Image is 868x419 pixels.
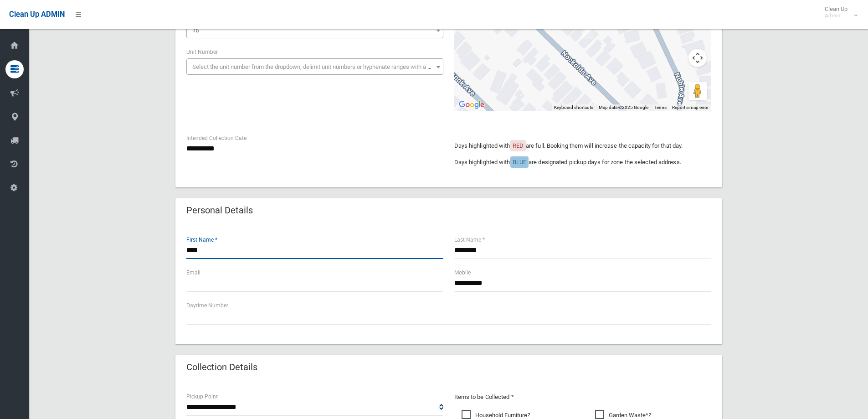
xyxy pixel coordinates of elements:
a: Terms (opens in new tab) [654,105,667,110]
header: Personal Details [175,202,264,219]
span: Select the unit number from the dropdown, delimit unit numbers or hyphenate ranges with a comma [192,63,447,70]
span: 15 [192,27,199,34]
button: Drag Pegman onto the map to open Street View [688,82,707,100]
span: RED [513,142,524,149]
p: Days highlighted with are designated pickup days for zone the selected address. [454,157,711,168]
header: Collection Details [175,358,268,376]
span: Clean Up ADMIN [9,10,65,19]
a: Report a map error [672,105,709,110]
p: Days highlighted with are full. Booking them will increase the capacity for that day. [454,140,711,151]
button: Keyboard shortcuts [554,104,593,111]
p: Items to be Collected * [454,392,711,403]
img: Google [457,99,487,111]
div: 15 Nockolds Avenue, PUNCHBOWL NSW 2196 [582,24,593,39]
span: Map data ©2025 Google [599,105,648,110]
a: Open this area in Google Maps (opens a new window) [457,99,487,111]
span: 15 [186,22,443,38]
button: Map camera controls [688,49,707,67]
small: Admin [825,12,847,19]
span: Clean Up [820,5,857,19]
span: BLUE [513,159,526,166]
span: 15 [189,24,441,37]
